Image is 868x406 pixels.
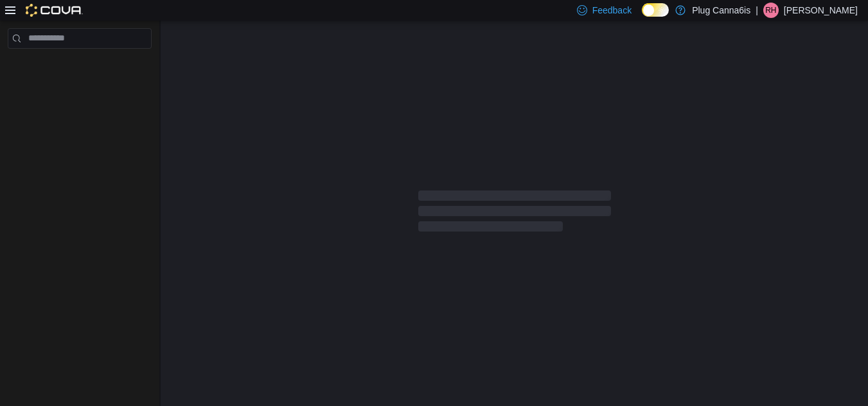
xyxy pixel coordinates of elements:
img: Cova [26,4,83,17]
nav: Complex example [8,51,152,82]
div: Ryan Hannaby [763,3,779,18]
span: RH [765,3,776,18]
p: [PERSON_NAME] [784,3,858,18]
span: Dark Mode [642,17,642,17]
span: Feedback [592,4,632,17]
span: Loading [418,193,611,234]
p: Plug Canna6is [692,3,750,18]
p: | [756,3,758,18]
input: Dark Mode [642,3,669,17]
